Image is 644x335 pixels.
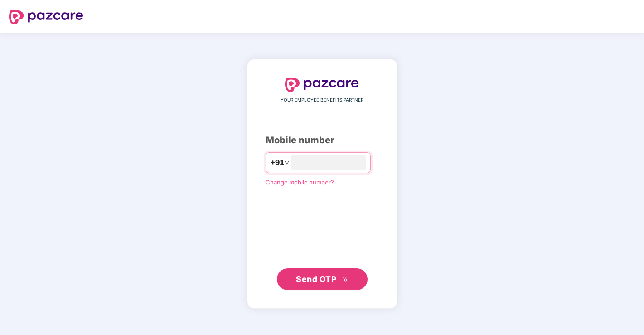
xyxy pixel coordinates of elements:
[285,78,359,92] img: logo
[284,160,290,165] span: down
[342,277,348,283] span: double-right
[9,10,83,24] img: logo
[271,157,284,168] span: +91
[266,133,379,147] div: Mobile number
[266,179,334,186] a: Change mobile number?
[277,268,368,290] button: Send OTPdouble-right
[296,274,336,284] span: Send OTP
[281,97,363,104] span: YOUR EMPLOYEE BENEFITS PARTNER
